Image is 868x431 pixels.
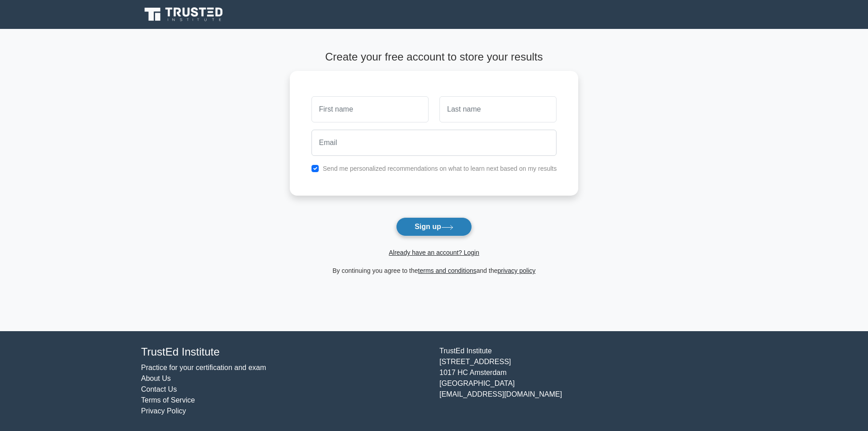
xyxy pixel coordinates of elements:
input: Email [311,130,557,156]
button: Sign up [396,217,472,236]
label: Send me personalized recommendations on what to learn next based on my results [323,165,557,172]
a: privacy policy [498,267,536,274]
div: TrustEd Institute [STREET_ADDRESS] 1017 HC Amsterdam [GEOGRAPHIC_DATA] [EMAIL_ADDRESS][DOMAIN_NAME] [434,346,732,417]
a: Privacy Policy [141,407,186,415]
h4: TrustEd Institute [141,346,429,359]
h4: Create your free account to store your results [290,51,579,64]
a: Terms of Service [141,396,195,404]
a: About Us [141,375,171,382]
a: Contact Us [141,385,177,393]
input: Last name [439,96,557,122]
div: By continuing you agree to the and the [284,265,584,276]
a: terms and conditions [418,267,476,274]
a: Practice for your certification and exam [141,364,266,371]
input: First name [311,96,429,122]
a: Already have an account? Login [389,249,479,256]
